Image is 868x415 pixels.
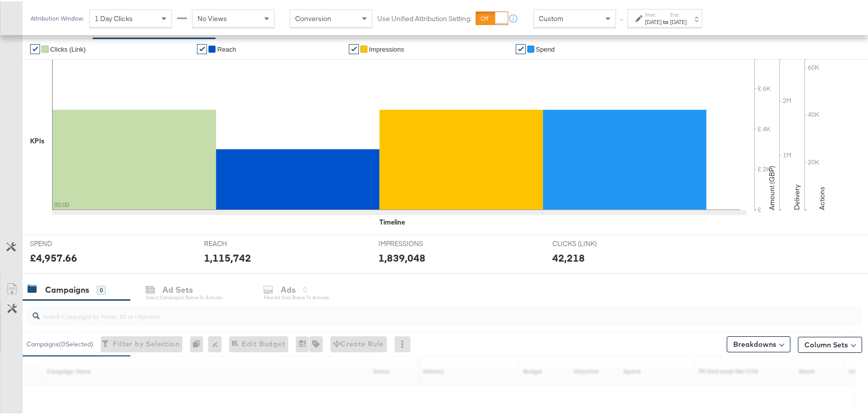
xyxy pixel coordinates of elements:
[767,164,776,209] text: Amount (GBP)
[645,10,662,17] label: Start:
[727,335,790,351] button: Breakdowns
[516,43,526,53] a: ✔
[349,43,359,53] a: ✔
[97,284,106,293] div: 0
[369,44,404,52] span: Impressions
[552,238,627,247] span: CLICKS (LINK)
[40,301,786,320] input: Search Campaigns by Name, ID or Objective
[662,17,670,24] strong: to
[377,12,472,22] label: Use Unified Attribution Setting:
[552,249,585,264] div: 42,218
[30,135,45,144] div: KPIs
[50,44,86,52] span: Clicks (Link)
[204,238,279,247] span: REACH
[798,335,862,351] button: Column Sets
[45,283,89,294] div: Campaigns
[204,249,251,264] div: 1,115,742
[536,44,555,52] span: Spend
[30,249,77,264] div: £4,957.66
[817,185,826,209] text: Actions
[95,13,133,22] span: 1 Day Clicks
[190,335,208,351] div: 0
[217,44,236,52] span: Reach
[30,238,105,247] span: SPEND
[30,14,84,21] div: Attribution Window:
[670,10,687,17] label: End:
[378,249,425,264] div: 1,839,048
[197,13,227,22] span: No Views
[295,13,331,22] span: Conversion
[645,17,662,25] div: [DATE]
[30,43,40,53] a: ✔
[378,238,454,247] span: IMPRESSIONS
[792,183,801,209] text: Delivery
[670,17,687,25] div: [DATE]
[617,17,626,21] span: ↑
[539,13,563,22] span: Custom
[379,216,405,226] div: Timeline
[27,338,93,347] div: Campaigns ( 0 Selected)
[197,43,207,53] a: ✔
